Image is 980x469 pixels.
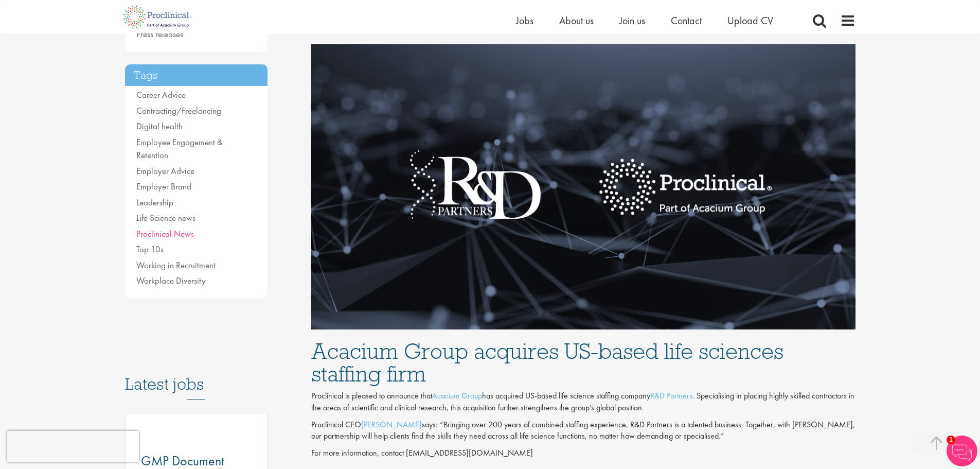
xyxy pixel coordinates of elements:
a: Employer Brand [136,181,191,192]
span: 1 [947,436,955,444]
a: Career Advice [136,89,186,100]
iframe: reCAPTCHA [7,431,139,462]
a: Join us [619,14,645,27]
p: Proclinical CEO says: “Bringing over 200 years of combined staffing experience, R&D Partners is a... [311,419,856,443]
a: Jobs [516,14,533,27]
img: Chatbot [947,436,977,466]
img: Acacium Group acquires US-based life sciences staffing firm R&D Partners [311,44,856,329]
a: Contracting/Freelancing [136,105,221,116]
a: About us [559,14,594,27]
a: Employer Advice [136,165,194,177]
a: [PERSON_NAME] [361,419,422,430]
h3: Tags [125,64,268,86]
a: Press releases [136,28,183,40]
a: Acacium Group [432,390,482,401]
a: Employee Engagement & Retention [136,136,223,161]
p: Proclinical is pleased to announce that has acquired US-based life science staffing company . Spe... [311,390,856,414]
a: Proclinical News [136,228,194,239]
a: Leadership [136,197,173,208]
a: Digital health [136,120,183,132]
a: R&D Partners [650,390,692,401]
p: For more information, contact [EMAIL_ADDRESS][DOMAIN_NAME] [311,447,856,459]
a: Upload CV [727,14,773,27]
a: Workplace Diversity [136,275,206,286]
h3: Latest jobs [125,350,268,400]
a: Contact [671,14,702,27]
a: Life Science news [136,212,195,223]
a: Working in Recruitment [136,259,216,271]
h1: Acacium Group acquires US-based life sciences staffing firm [311,340,856,385]
a: Top 10s [136,244,164,255]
